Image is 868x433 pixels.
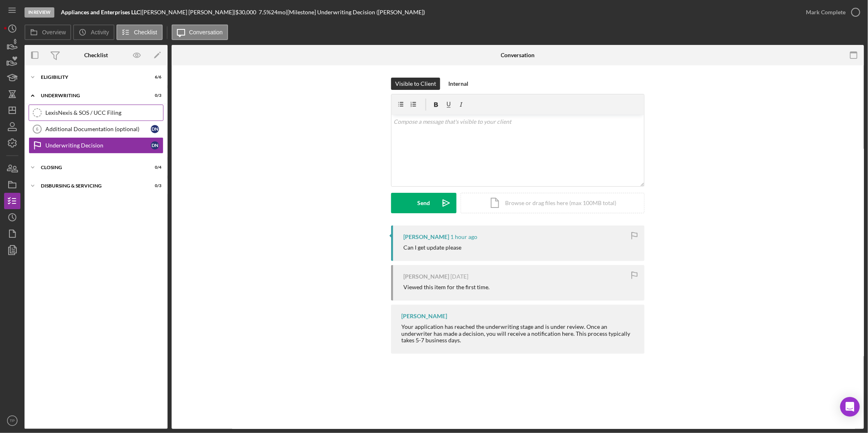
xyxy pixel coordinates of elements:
[147,183,161,188] div: 0 / 3
[448,78,468,90] div: Internal
[172,25,228,40] button: Conversation
[4,413,20,429] button: TP
[403,273,449,280] div: [PERSON_NAME]
[147,165,161,170] div: 0 / 4
[10,419,15,423] text: TP
[840,397,860,417] div: Open Intercom Messenger
[91,29,109,36] label: Activity
[235,9,256,16] span: $30,000
[798,4,864,20] button: Mark Complete
[450,234,477,240] time: 2025-09-10 17:39
[61,9,140,16] b: Appliances and Enterprises LLC
[41,75,141,80] div: Eligibility
[151,141,159,150] div: D N
[41,165,141,170] div: Closing
[61,9,142,16] div: |
[29,105,163,121] a: LexisNexis & SOS / UCC Filing
[45,126,151,132] div: Additional Documentation (optional)
[403,284,490,290] div: Viewed this item for the first time.
[116,25,163,40] button: Checklist
[142,9,235,16] div: [PERSON_NAME] [PERSON_NAME] |
[401,324,636,343] div: Your application has reached the underwriting stage and is under review. Once an underwriter has ...
[36,127,38,132] tspan: 6
[45,109,163,116] div: LexisNexis & SOS / UCC Filing
[147,75,161,80] div: 6 / 6
[84,52,108,58] div: Checklist
[41,183,141,188] div: Disbursing & Servicing
[259,9,271,16] div: 7.5 %
[286,9,425,16] div: | [Milestone] Underwriting Decision ([PERSON_NAME])
[501,52,535,58] div: Conversation
[395,78,436,90] div: Visible to Client
[29,121,163,137] a: 6Additional Documentation (optional)DN
[25,7,54,18] div: In Review
[45,142,151,149] div: Underwriting Decision
[41,93,141,98] div: Underwriting
[73,25,114,40] button: Activity
[403,244,461,251] div: Can I get update please
[806,4,846,20] div: Mark Complete
[147,93,161,98] div: 0 / 3
[151,125,159,133] div: D N
[418,193,430,213] div: Send
[401,313,447,319] div: [PERSON_NAME]
[444,78,472,90] button: Internal
[189,29,223,36] label: Conversation
[391,78,440,90] button: Visible to Client
[42,29,66,36] label: Overview
[391,193,456,213] button: Send
[403,234,449,240] div: [PERSON_NAME]
[134,29,157,36] label: Checklist
[25,25,71,40] button: Overview
[29,137,163,154] a: Underwriting DecisionDN
[450,273,468,280] time: 2025-09-05 00:21
[271,9,286,16] div: 24 mo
